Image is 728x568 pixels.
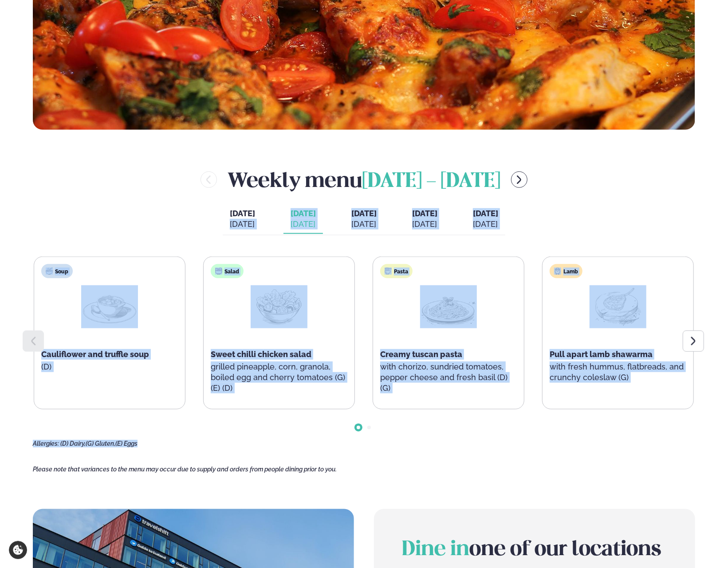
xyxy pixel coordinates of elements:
img: Spagetti.png [420,285,477,327]
button: [DATE] [DATE] [283,205,323,234]
span: [DATE] [291,209,316,218]
span: [DATE] [412,209,437,218]
button: [DATE] [DATE] [405,205,445,234]
p: grilled pineapple, corn, granola, boiled egg and cherry tomatoes (G) (E) (D) [211,362,347,393]
h2: one of our locations [402,537,667,562]
div: Salad [211,264,244,278]
img: soup.svg [46,268,53,275]
span: Dine in [402,540,470,560]
span: Pull apart lamb shawarma [550,350,653,359]
span: Cauliflower and truffle soup [41,350,149,359]
h2: Weekly menu [228,165,500,194]
span: Sweet chilli chicken salad [211,350,311,359]
span: [DATE] [473,209,498,218]
span: (D) Dairy, [60,440,86,447]
div: [DATE] [291,219,316,230]
img: Lamb.svg [554,268,561,275]
p: with chorizo, sundried tomatoes, pepper cheese and fresh basil (D) (G) [380,362,517,393]
img: salad.svg [215,268,222,275]
div: [DATE] [473,219,498,230]
span: Creamy tuscan pasta [380,350,462,359]
img: Soup.png [81,285,138,327]
span: [DATE] - [DATE] [362,172,500,191]
div: Lamb [550,264,582,278]
p: (D) [41,362,178,372]
button: menu-btn-right [511,171,527,188]
span: (G) Gluten, [86,440,115,447]
div: [DATE] [351,219,377,230]
span: Go to slide 1 [357,426,360,429]
button: [DATE] [DATE] [466,205,505,234]
div: Soup [41,264,73,278]
div: [DATE] [230,219,255,230]
a: Cookie settings [9,541,27,559]
img: Lamb-Meat.png [590,285,646,327]
button: menu-btn-left [201,171,217,188]
img: Salad.png [251,285,307,327]
img: pasta.svg [385,268,392,275]
span: Please note that variances to the menu may occur due to supply and orders from people dining prio... [33,466,337,473]
button: [DATE] [DATE] [344,205,384,234]
p: with fresh hummus, flatbreads, and crunchy coleslaw (G) [550,362,686,383]
span: (E) Eggs [115,440,138,447]
span: Go to slide 2 [367,426,371,429]
div: Pasta [380,264,413,278]
span: [DATE] [230,208,255,219]
span: [DATE] [351,209,377,218]
button: [DATE] [DATE] [223,205,262,234]
span: Allergies: [33,440,59,447]
div: [DATE] [412,219,437,230]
